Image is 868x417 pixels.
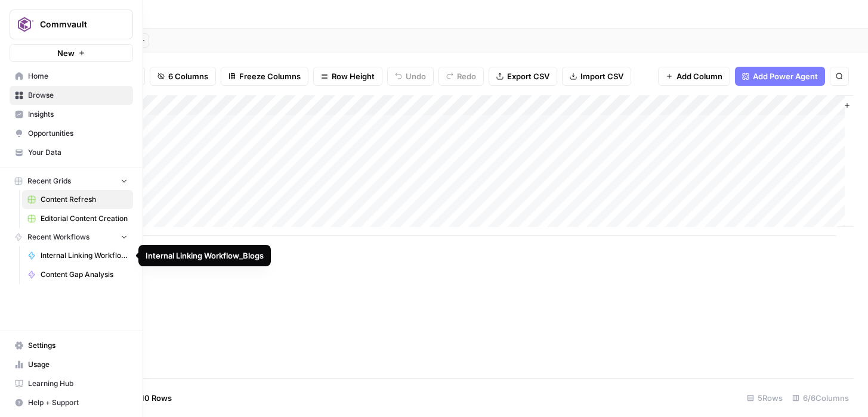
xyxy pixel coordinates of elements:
[41,194,128,205] span: Content Refresh
[10,374,133,393] a: Learning Hub
[22,265,133,284] a: Content Gap Analysis
[10,228,133,246] button: Recent Workflows
[28,128,128,139] span: Opportunities
[489,67,557,86] button: Export CSV
[14,14,35,35] img: Commvault Logo
[10,67,133,86] a: Home
[28,71,128,82] span: Home
[507,70,549,82] span: Export CSV
[28,109,128,120] span: Insights
[41,213,128,224] span: Editorial Content Creation
[41,269,128,280] span: Content Gap Analysis
[10,86,133,105] a: Browse
[438,67,484,86] button: Redo
[387,67,434,86] button: Undo
[10,143,133,162] a: Your Data
[10,336,133,355] a: Settings
[10,355,133,374] a: Usage
[10,10,133,39] button: Workspace: Commvault
[28,397,128,408] span: Help + Support
[150,67,216,86] button: 6 Columns
[457,70,476,82] span: Redo
[221,67,308,86] button: Freeze Columns
[10,124,133,143] a: Opportunities
[57,47,75,59] span: New
[406,70,426,82] span: Undo
[735,67,825,86] button: Add Power Agent
[562,67,631,86] button: Import CSV
[22,190,133,209] a: Content Refresh
[124,392,172,404] span: Add 10 Rows
[10,44,133,62] button: New
[41,250,128,261] span: Internal Linking Workflow_Blogs
[28,147,128,158] span: Your Data
[10,172,133,190] button: Recent Grids
[28,340,128,351] span: Settings
[168,70,208,82] span: 6 Columns
[22,246,133,265] a: Internal Linking Workflow_Blogs
[787,388,854,407] div: 6/6 Columns
[22,209,133,228] a: Editorial Content Creation
[239,70,301,82] span: Freeze Columns
[658,67,730,86] button: Add Column
[332,70,375,82] span: Row Height
[580,70,623,82] span: Import CSV
[27,176,71,186] span: Recent Grids
[40,18,112,30] span: Commvault
[10,393,133,412] button: Help + Support
[10,105,133,124] a: Insights
[28,90,128,101] span: Browse
[753,70,818,82] span: Add Power Agent
[313,67,382,86] button: Row Height
[677,70,722,82] span: Add Column
[742,388,787,407] div: 5 Rows
[28,359,128,370] span: Usage
[28,378,128,389] span: Learning Hub
[27,232,89,242] span: Recent Workflows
